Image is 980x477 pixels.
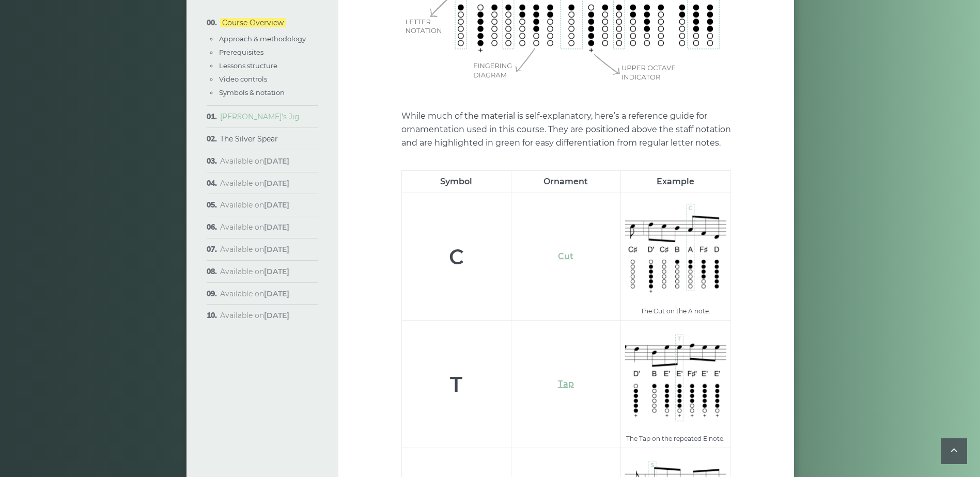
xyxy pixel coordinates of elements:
th: Symbol [401,171,511,193]
a: Lessons structure [219,61,277,70]
th: Example [620,171,730,193]
th: Ornament [511,171,620,193]
strong: T [450,372,462,397]
span: Available on [220,222,289,232]
a: Prerequisites [219,48,263,56]
span: Available on [220,200,289,210]
a: Tap [558,379,574,389]
span: Available on [220,311,289,320]
a: [PERSON_NAME]’s Jig [220,112,300,121]
a: The Silver Spear [220,134,278,144]
strong: [DATE] [264,156,289,166]
sub: The Tap on the repeated E note. [626,435,725,442]
a: Cut [558,251,573,261]
strong: [DATE] [264,222,289,232]
strong: C [449,244,464,269]
a: Symbols & notation [219,88,285,97]
p: While much of the material is self-explanatory, here’s a reference guide for ornamentation used i... [401,109,731,150]
strong: [DATE] [264,267,289,276]
span: Available on [220,179,289,188]
sub: The Cut on the A note. [641,307,710,315]
span: Available on [220,289,289,298]
span: Available on [220,267,289,276]
strong: [DATE] [264,200,289,210]
span: Available on [220,245,289,254]
a: Video controls [219,75,267,83]
strong: [DATE] [264,245,289,254]
strong: [DATE] [264,289,289,298]
strong: [DATE] [264,311,289,320]
a: Course Overview [220,18,286,27]
span: Available on [220,156,289,166]
a: Approach & methodology [219,35,306,43]
strong: [DATE] [264,179,289,188]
